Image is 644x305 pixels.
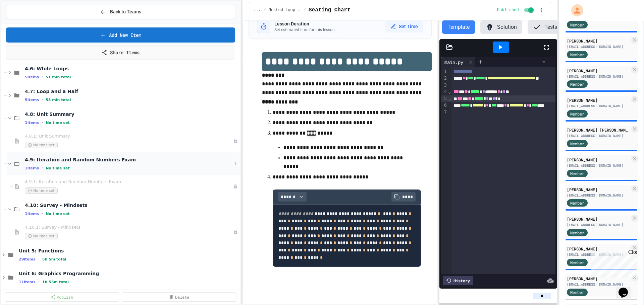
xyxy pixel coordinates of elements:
[567,186,630,193] div: [PERSON_NAME]
[110,8,141,15] span: Back to Teams
[570,111,584,117] span: Member
[19,271,239,277] span: Unit 6: Graphics Programming
[567,97,630,103] div: [PERSON_NAME]
[42,257,66,261] span: 5h 5m total
[42,165,43,171] span: •
[25,225,233,230] span: 4.10.1: Survey - Mindsets
[497,6,535,14] div: Content is published and visible to students
[25,142,58,148] span: No time set
[25,187,58,194] span: No time set
[25,66,239,72] span: 4.6: While Loops
[448,89,451,94] span: Fold line
[567,127,630,133] div: [PERSON_NAME] [PERSON_NAME]
[304,7,306,13] span: /
[6,5,235,19] button: Back to Teams
[567,38,630,44] div: [PERSON_NAME]
[46,98,71,102] span: 53 min total
[254,7,261,13] span: ...
[570,170,584,176] span: Member
[309,6,351,14] span: Seating Chart
[528,20,562,34] button: Tests
[25,166,39,170] span: 1 items
[46,166,70,170] span: No time set
[25,202,239,208] span: 4.10: Survey - Mindsets
[567,68,630,74] div: [PERSON_NAME]
[570,81,584,87] span: Member
[38,256,40,262] span: •
[6,27,235,43] a: Add New Item
[42,97,43,102] span: •
[233,139,238,143] div: Unpublished
[42,211,43,216] span: •
[385,20,423,32] button: Set Time
[25,134,233,139] span: 4.8.1: Unit Summary
[567,133,630,138] div: [EMAIL_ADDRESS][DOMAIN_NAME]
[5,292,119,302] a: Publish
[232,160,239,167] button: More options
[274,20,335,27] h3: Lesson Duration
[448,96,451,101] span: Fold line
[567,246,630,252] div: [PERSON_NAME]
[567,276,630,282] div: [PERSON_NAME]
[19,257,36,261] span: 29 items
[42,74,43,80] span: •
[567,44,630,49] div: [EMAIL_ADDRESS][DOMAIN_NAME]
[441,59,467,66] div: main.py
[25,98,39,102] span: 5 items
[451,67,576,274] div: To enrich screen reader interactions, please activate Accessibility in Grammarly extension settings
[25,179,233,185] span: 4.9.1: Iteration and Random Numbers Exam
[443,276,473,285] div: History
[25,121,39,125] span: 1 items
[567,103,630,108] div: [EMAIL_ADDRESS][DOMAIN_NAME]
[46,121,70,125] span: No time set
[570,200,584,206] span: Member
[567,282,630,287] div: [EMAIL_ADDRESS][DOMAIN_NAME]
[25,88,239,94] span: 4.7: Loop and a Half
[19,248,239,254] span: Unit 5: Functions
[570,230,584,236] span: Member
[6,45,235,60] a: Share Items
[441,57,475,67] div: main.py
[233,230,238,234] div: Unpublished
[570,141,584,147] span: Member
[274,27,335,32] p: Set estimated time for this lesson
[264,7,266,13] span: /
[3,3,46,43] div: Chat with us now!Close
[570,22,584,28] span: Member
[567,74,630,79] div: [EMAIL_ADDRESS][DOMAIN_NAME]
[46,75,71,79] span: 51 min total
[570,289,584,295] span: Member
[25,157,232,163] span: 4.9: Iteration and Random Numbers Exam
[567,157,630,163] div: [PERSON_NAME]
[441,75,448,82] div: 2
[567,252,630,257] div: [EMAIL_ADDRESS][DOMAIN_NAME]
[441,68,448,75] div: 1
[42,120,43,125] span: •
[567,216,630,222] div: [PERSON_NAME]
[442,20,475,34] button: Template
[564,3,585,18] div: My Account
[480,20,522,34] button: Solution
[25,111,239,117] span: 4.8: Unit Summary
[570,52,584,58] span: Member
[497,7,519,13] span: Published
[25,212,39,216] span: 1 items
[616,278,637,298] iframe: chat widget
[567,193,630,198] div: [EMAIL_ADDRESS][DOMAIN_NAME]
[233,184,238,189] div: Unpublished
[122,292,236,302] a: Delete
[441,82,448,89] div: 3
[269,7,301,13] span: Nested Loop Practice
[570,259,584,265] span: Member
[38,279,40,285] span: •
[441,102,448,109] div: 6
[567,222,630,227] div: [EMAIL_ADDRESS][DOMAIN_NAME]
[25,75,39,79] span: 5 items
[441,88,448,95] div: 4
[588,249,637,278] iframe: To enrich screen reader interactions, please activate Accessibility in Grammarly extension settings
[25,233,58,239] span: No time set
[42,280,69,284] span: 1h 55m total
[19,280,36,284] span: 11 items
[46,212,70,216] span: No time set
[567,163,630,168] div: [EMAIL_ADDRESS][DOMAIN_NAME]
